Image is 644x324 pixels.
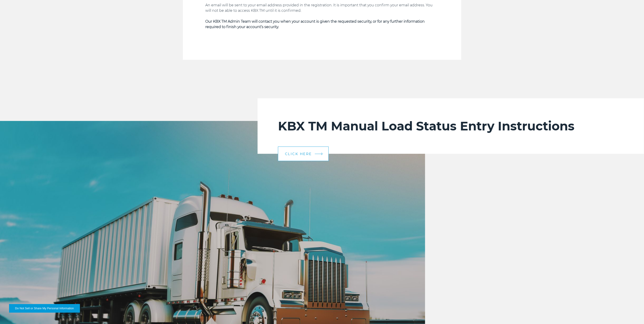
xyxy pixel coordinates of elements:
button: Do Not Sell or Share My Personal Information [9,304,80,313]
img: arrow [321,153,323,155]
strong: Our KBX TM Admin Team will contact you when your account is given the requested security, or for ... [206,19,425,29]
span: CLICK HERE [285,152,312,156]
p: An email will be sent to your email address provided in the registration. It is important that yo... [206,2,439,13]
a: CLICK HERE arrow arrow [278,146,329,161]
h2: KBX TM Manual Load Status Entry Instructions [278,119,624,134]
